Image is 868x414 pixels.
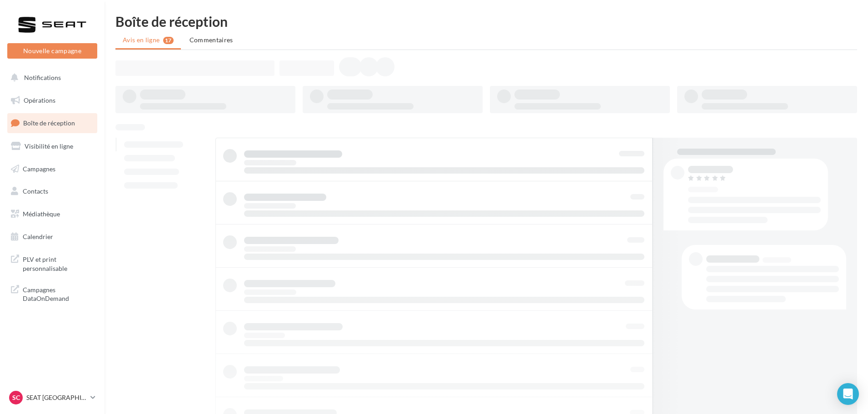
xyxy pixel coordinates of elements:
span: Visibilité en ligne [25,142,73,150]
span: Médiathèque [23,210,60,218]
a: Visibilité en ligne [5,137,99,156]
a: Contacts [5,182,99,201]
a: Campagnes DataOnDemand [5,280,99,307]
p: SEAT [GEOGRAPHIC_DATA] [26,393,87,402]
a: Opérations [5,91,99,110]
a: Boîte de réception [5,113,99,133]
a: Médiathèque [5,205,99,224]
a: Calendrier [5,227,99,246]
span: PLV et print personnalisable [23,253,94,273]
span: SC [12,393,20,402]
a: PLV et print personnalisable [5,249,99,276]
span: Calendrier [23,233,53,240]
button: Nouvelle campagne [7,43,97,59]
span: Commentaires [190,36,233,44]
div: Open Intercom Messenger [837,383,859,405]
button: Notifications [5,68,95,87]
span: Boîte de réception [23,119,75,127]
a: SC SEAT [GEOGRAPHIC_DATA] [7,389,97,406]
span: Campagnes DataOnDemand [23,284,94,303]
span: Campagnes [23,165,55,172]
span: Notifications [24,74,61,81]
div: Boîte de réception [115,15,857,28]
span: Contacts [23,187,48,195]
a: Campagnes [5,160,99,179]
span: Opérations [24,96,55,104]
